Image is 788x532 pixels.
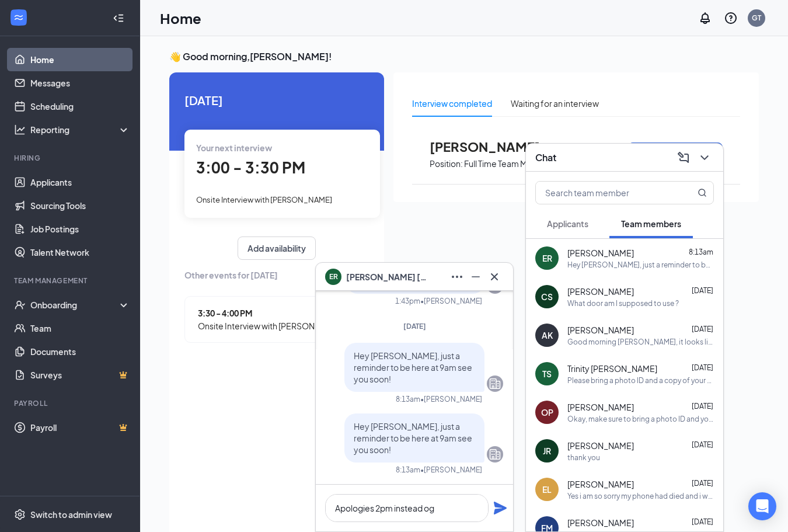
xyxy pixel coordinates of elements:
[536,182,674,204] input: Search team member
[184,91,369,109] span: [DATE]
[689,248,713,256] span: 8:13am
[14,276,128,286] div: Team Management
[567,324,634,336] span: [PERSON_NAME]
[30,299,120,311] div: Onboarding
[487,270,501,284] svg: Cross
[567,517,634,528] span: [PERSON_NAME]
[160,8,201,28] h1: Home
[403,322,426,331] span: [DATE]
[30,241,130,264] a: Talent Network
[169,50,759,63] h3: 👋 Good morning, [PERSON_NAME] !
[430,139,558,154] span: [PERSON_NAME]
[692,479,713,488] span: [DATE]
[692,402,713,411] span: [DATE]
[488,447,502,461] svg: Company
[450,270,464,284] svg: Ellipses
[752,13,761,23] div: GT
[30,194,130,217] a: Sourcing Tools
[30,171,130,194] a: Applicants
[567,414,714,424] div: Okay, make sure to bring a photo ID and your social security card with you to orientation.
[542,329,553,341] div: AK
[184,269,369,281] span: Other events for [DATE]
[567,286,634,297] span: [PERSON_NAME]
[30,48,130,71] a: Home
[14,398,128,408] div: Payroll
[30,124,131,135] div: Reporting
[567,478,634,490] span: [PERSON_NAME]
[567,298,679,308] div: What door am I supposed to use ?
[674,148,693,167] button: ComposeMessage
[395,296,420,306] div: 1:43pm
[30,71,130,95] a: Messages
[113,12,124,24] svg: Collapse
[698,151,712,165] svg: ChevronDown
[567,363,657,374] span: Trinity [PERSON_NAME]
[30,317,130,340] a: Team
[14,124,26,135] svg: Analysis
[542,368,552,380] div: TS
[535,151,556,164] h3: Chat
[30,95,130,118] a: Scheduling
[541,406,553,418] div: OP
[420,465,482,475] span: • [PERSON_NAME]
[14,509,26,520] svg: Settings
[430,158,463,169] p: Position:
[567,375,714,385] div: Please bring a photo ID and a copy of your social security card with you [DATE] for your orientat...
[396,465,420,475] div: 8:13am
[469,270,483,284] svg: Minimize
[30,363,130,387] a: SurveysCrown
[464,158,553,169] p: Full Time Team Member
[198,307,345,319] span: 3:30 - 4:00 PM
[14,299,26,311] svg: UserCheck
[692,286,713,295] span: [DATE]
[14,153,128,163] div: Hiring
[488,377,502,391] svg: Company
[567,440,634,451] span: [PERSON_NAME]
[567,260,714,270] div: Hey [PERSON_NAME], just a reminder to be here at 9am see you soon!
[485,267,504,286] button: Cross
[692,440,713,449] span: [DATE]
[621,218,681,229] span: Team members
[541,291,553,302] div: CS
[238,237,316,260] button: Add availability
[493,501,507,515] svg: Plane
[547,218,588,229] span: Applicants
[354,350,472,384] span: Hey [PERSON_NAME], just a reminder to be here at 9am see you soon!
[196,142,272,153] span: Your next interview
[511,97,599,110] div: Waiting for an interview
[692,363,713,372] span: [DATE]
[567,453,600,463] div: thank you
[698,188,707,197] svg: MagnifyingGlass
[567,337,714,347] div: Good morning [PERSON_NAME], it looks like we have all the forms filled out for you. Are you avail...
[448,267,466,286] button: Ellipses
[748,492,776,520] div: Open Intercom Messenger
[466,267,485,286] button: Minimize
[692,325,713,333] span: [DATE]
[30,416,130,439] a: PayrollCrown
[346,270,428,283] span: [PERSON_NAME] [PERSON_NAME]
[724,11,738,25] svg: QuestionInfo
[542,252,552,264] div: ER
[30,509,112,520] div: Switch to admin view
[30,340,130,363] a: Documents
[567,247,634,259] span: [PERSON_NAME]
[198,319,345,332] span: Onsite Interview with [PERSON_NAME]
[396,394,420,404] div: 8:13am
[420,394,482,404] span: • [PERSON_NAME]
[325,494,489,522] textarea: Apologies 2pm instead og
[567,491,714,501] div: Yes i am so sorry my phone had died and i wasnt able to hear my alarm it wont ever happen again i...
[420,296,482,306] span: • [PERSON_NAME]
[30,217,130,241] a: Job Postings
[543,445,551,457] div: JR
[196,158,305,177] span: 3:00 - 3:30 PM
[412,97,492,110] div: Interview completed
[628,142,723,168] button: Move to next stage
[196,195,332,204] span: Onsite Interview with [PERSON_NAME]
[698,11,712,25] svg: Notifications
[13,12,25,23] svg: WorkstreamLogo
[354,421,472,455] span: Hey [PERSON_NAME], just a reminder to be here at 9am see you soon!
[567,401,634,413] span: [PERSON_NAME]
[695,148,714,167] button: ChevronDown
[692,517,713,526] span: [DATE]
